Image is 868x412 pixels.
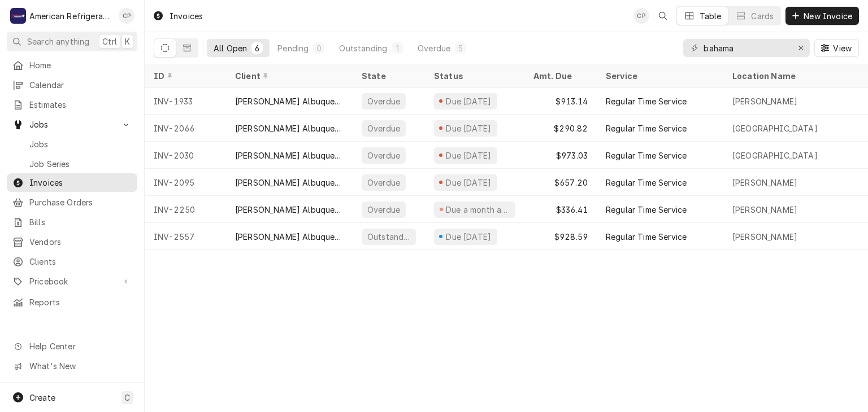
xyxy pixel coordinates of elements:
[606,95,687,107] div: Regular Time Service
[277,42,309,54] div: Pending
[434,70,513,82] div: Status
[7,233,137,251] a: Vendors
[145,87,226,115] div: INV-1933
[732,231,797,243] div: [PERSON_NAME]
[154,70,215,82] div: ID
[29,360,131,372] span: What's New
[732,177,797,189] div: [PERSON_NAME]
[606,150,687,161] div: Regular Time Service
[633,8,649,24] div: Cordel Pyle's Avatar
[366,231,411,243] div: Outstanding
[606,204,687,216] div: Regular Time Service
[27,36,89,47] span: Search anything
[7,115,137,134] a: Go to Jobs
[29,158,132,170] span: Job Series
[29,10,112,22] div: American Refrigeration LLC
[524,87,597,115] div: $913.14
[445,95,493,107] div: Due [DATE]
[366,95,401,107] div: Overdue
[29,236,132,248] span: Vendors
[7,76,137,94] a: Calendar
[7,32,137,51] button: Search anythingCtrlK
[445,204,511,216] div: Due a month ago
[29,177,132,189] span: Invoices
[831,42,854,54] span: View
[633,8,649,24] div: CP
[606,122,687,134] div: Regular Time Service
[457,42,464,54] div: 5
[7,155,137,173] a: Job Series
[445,122,493,134] div: Due [DATE]
[235,177,344,189] div: [PERSON_NAME] Albuquerque
[214,42,247,54] div: All Open
[7,193,137,212] a: Purchase Orders
[751,10,774,22] div: Cards
[119,8,134,24] div: Cordel Pyle's Avatar
[315,42,322,54] div: 0
[418,42,450,54] div: Overdue
[29,296,132,308] span: Reports
[29,340,131,352] span: Help Center
[814,39,859,57] button: View
[10,8,26,24] div: American Refrigeration LLC's Avatar
[7,213,137,231] a: Bills
[235,150,344,161] div: [PERSON_NAME] Albuquerque
[394,42,401,54] div: 1
[7,56,137,74] a: Home
[524,196,597,223] div: $336.41
[732,95,797,107] div: [PERSON_NAME]
[235,231,344,243] div: [PERSON_NAME] Albuquerque
[445,177,493,189] div: Due [DATE]
[801,10,854,22] span: New Invoice
[124,392,130,404] span: C
[29,79,132,91] span: Calendar
[366,150,401,161] div: Overdue
[7,173,137,192] a: Invoices
[235,122,344,134] div: [PERSON_NAME] Albuquerque
[235,204,344,216] div: [PERSON_NAME] Albuquerque
[7,95,137,114] a: Estimates
[29,138,132,150] span: Jobs
[29,196,132,208] span: Purchase Orders
[524,223,597,250] div: $928.59
[606,231,687,243] div: Regular Time Service
[29,393,55,402] span: Create
[7,272,137,291] a: Go to Pricebook
[606,70,712,82] div: Service
[29,256,132,268] span: Clients
[145,169,226,196] div: INV-2095
[785,7,859,25] button: New Invoice
[145,223,226,250] div: INV-2557
[29,59,132,71] span: Home
[102,36,117,47] span: Ctrl
[145,115,226,142] div: INV-2066
[339,42,387,54] div: Outstanding
[7,337,137,356] a: Go to Help Center
[125,36,130,47] span: K
[119,8,134,24] div: CP
[792,39,810,57] button: Erase input
[700,10,722,22] div: Table
[235,95,344,107] div: [PERSON_NAME] Albuquerque
[7,357,137,375] a: Go to What's New
[524,142,597,169] div: $973.03
[7,135,137,154] a: Jobs
[29,216,132,228] span: Bills
[654,7,672,25] button: Open search
[29,119,115,130] span: Jobs
[366,177,401,189] div: Overdue
[445,150,493,161] div: Due [DATE]
[29,99,132,111] span: Estimates
[704,39,788,57] input: Keyword search
[7,252,137,271] a: Clients
[235,70,341,82] div: Client
[7,293,137,312] a: Reports
[366,204,401,216] div: Overdue
[524,169,597,196] div: $657.20
[732,204,797,216] div: [PERSON_NAME]
[145,196,226,223] div: INV-2250
[254,42,261,54] div: 6
[362,70,416,82] div: State
[533,70,585,82] div: Amt. Due
[10,8,26,24] div: A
